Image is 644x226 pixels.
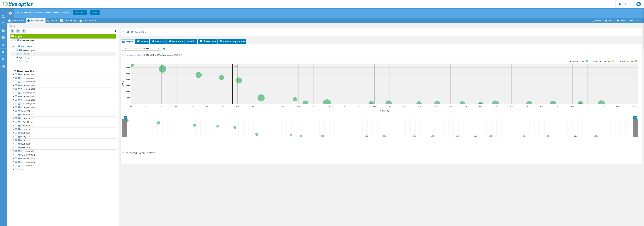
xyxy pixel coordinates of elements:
span: You've changed the list of nodes included in analysis. Recalculate? [17,11,70,13]
a: Pure_PROD_DS02 [10,76,116,80]
b: gtlesx21.gtl.local [20,39,34,41]
text: 90% [586,106,589,108]
span: UCS-APP [23,60,30,62]
text: 6% [160,106,163,108]
span: Cluster Disks [199,40,216,43]
span: Workload Concentration: [122,54,141,56]
text: 36% [312,106,315,108]
text: 30% [281,106,285,108]
text: 5000 [126,72,130,75]
a: Share [603,18,615,23]
text: 15% [205,106,209,108]
a: X_Pure_ESX_Logs [10,120,116,124]
text: 99% [632,106,635,108]
span: Servers [137,40,148,43]
a: Reports [590,18,604,23]
text: 96% [616,106,620,108]
a: Pure_PROD_DS06 [10,91,116,95]
span: Cloud Pricing [64,19,77,22]
text: 45% [358,106,361,108]
a: Pure_DEV_DS01 [10,124,116,127]
text: 4000 [126,78,130,81]
span: 72% of IOPS falls on 20% of your capacity (30.75 TiB) [142,54,182,56]
text: 21% [236,106,239,108]
span: Disks [187,40,196,43]
a: Pure_PROD_DS05 [10,87,116,91]
a: More [628,18,641,23]
text: 75% [510,106,513,108]
text: 78% [525,106,528,108]
a: Hypervisors [10,45,116,49]
text: 20% [234,65,237,68]
a: Pure_PROD_DS08 [10,98,116,102]
text: 1000 [126,97,130,99]
span: Environment [12,19,24,22]
span: Details [139,30,146,33]
span: Inventory [151,40,165,43]
text: IOPS [122,81,125,86]
a: TEST_DS01 [10,131,116,135]
text: 81% [540,106,544,108]
a: Project [10,34,116,39]
a: TEST_DS05 [10,146,116,149]
text: 3% [145,106,147,108]
text: 3000 [126,85,130,87]
a: Pure_PROD_DS07 [10,95,116,98]
span: Project [127,30,138,33]
text: 69% [479,106,483,108]
span: UCS-SQL [23,56,30,59]
svg: \n [619,3,622,5]
text: 72% [494,106,498,108]
a: UCS-SQL [10,56,116,59]
a: Pure_PROD_DS13 [10,157,116,160]
text: 63% [449,106,452,108]
text: 9% [175,106,178,108]
a: Pure_PROD_DS10 [10,106,116,109]
text: Average latency >20ms [618,60,634,62]
a: ne-esx-01.gtl.local [10,49,116,52]
a: Pure_PROD_DS15 [10,164,116,168]
text: 39% [327,106,330,108]
span: Installed Applications [220,40,245,43]
text: 0 [129,103,130,105]
a: Pure_PROD_DS01 [10,73,116,76]
text: 24% [251,106,254,108]
a: Export [615,18,628,23]
text: 51% [388,106,391,108]
a: NFS [10,168,116,171]
a: gtlesx21.gtl.local [10,39,116,42]
tspan: Average latency 10<=20ms [593,60,611,62]
text: 6000 [126,66,130,68]
text: 54% [403,106,407,108]
a: Pure_PROD_DS03 [10,80,116,84]
div: Shared Cluster Disks [17,69,116,73]
a: UCS-APP [10,60,116,63]
a: Reset [90,10,100,15]
h1: GTL [9,24,19,27]
a: Pure_PROD_DS12 [10,153,116,157]
text: 0% [130,106,132,108]
text: 48% [373,106,376,108]
span: ne-esx-01.gtl.local [23,49,37,52]
a: UCS-DEV [10,52,116,56]
span: Graphs [122,40,133,43]
a: Pure_PROD_DS14 [10,160,116,164]
text: 12% [190,106,193,108]
a: TEST_DS02 [10,135,116,138]
a: Pure_DEV_DS02 [10,128,116,131]
span: JD [636,2,641,6]
a: Pure_PROD_DS11 [10,149,116,153]
text: 2000 [126,91,130,93]
h2: Advanced Graph Controls [122,150,155,156]
text: 27% [266,106,270,108]
text: 60% [434,106,437,108]
span: UCS-DEV [23,53,30,55]
a: Recalculate [73,10,87,15]
a: TEST_DS03 [10,138,116,142]
a: TEST_DS04 [10,142,116,146]
text: 57% [418,106,422,108]
text: 42% [342,106,346,108]
text: 18% [221,106,224,108]
span: Performance [31,19,43,22]
a: Pure_DEV_DS05 [10,116,116,120]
